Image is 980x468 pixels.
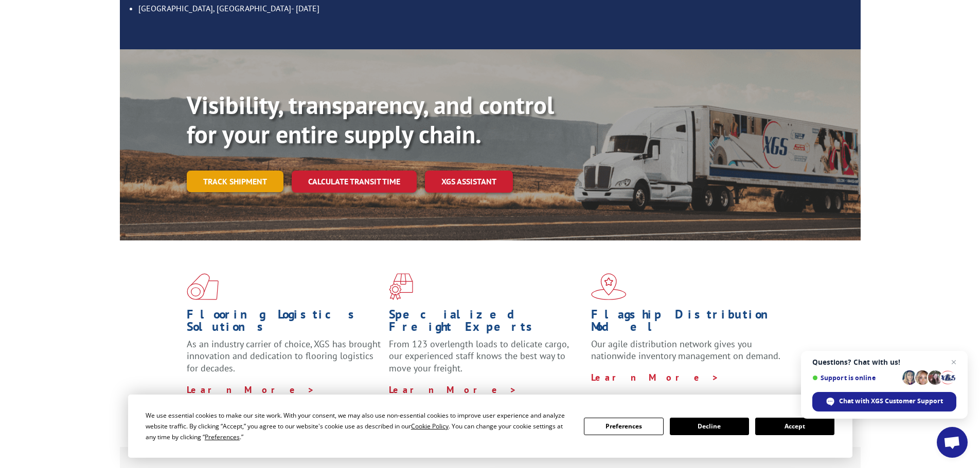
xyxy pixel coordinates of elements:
[591,338,780,362] span: Our agile distribution network gives you nationwide inventory management on demand.
[812,358,956,366] span: Questions? Chat with us!
[425,171,513,193] a: XGS ASSISTANT
[389,273,413,300] img: xgs-icon-focused-on-flooring-red
[146,410,572,442] div: We use essential cookies to make our site work. With your consent, we may also use non-essential ...
[812,392,956,411] span: Chat with XGS Customer Support
[670,418,749,435] button: Decline
[389,308,583,338] h1: Specialized Freight Experts
[389,338,583,384] p: From 123 overlength loads to delicate cargo, our experienced staff knows the best way to move you...
[187,384,315,396] a: Learn More >
[187,171,283,192] a: Track shipment
[937,427,968,458] a: Open chat
[755,418,834,435] button: Accept
[187,89,554,151] b: Visibility, transparency, and control for your entire supply chain.
[138,2,850,15] li: [GEOGRAPHIC_DATA], [GEOGRAPHIC_DATA]- [DATE]
[584,418,663,435] button: Preferences
[812,374,899,382] span: Support is online
[187,308,381,338] h1: Flooring Logistics Solutions
[411,422,449,430] span: Cookie Policy
[591,273,627,300] img: xgs-icon-flagship-distribution-model-red
[187,338,381,375] span: As an industry carrier of choice, XGS has brought innovation and dedication to flooring logistics...
[591,371,719,383] a: Learn More >
[128,395,852,458] div: Cookie Consent Prompt
[839,397,943,406] span: Chat with XGS Customer Support
[389,384,517,396] a: Learn More >
[205,433,240,441] span: Preferences
[292,171,417,193] a: Calculate transit time
[591,308,786,338] h1: Flagship Distribution Model
[187,273,219,300] img: xgs-icon-total-supply-chain-intelligence-red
